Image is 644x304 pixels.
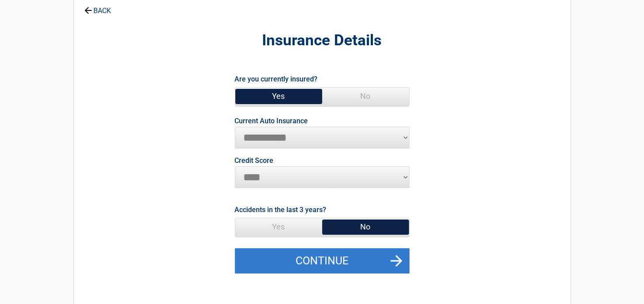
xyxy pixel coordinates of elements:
[235,248,410,274] button: Continue
[322,88,409,105] span: No
[235,204,327,216] label: Accidents in the last 3 years?
[322,218,409,236] span: No
[235,88,322,105] span: Yes
[235,73,318,85] label: Are you currently insured?
[122,30,523,51] h2: Insurance Details
[235,118,308,125] label: Current Auto Insurance
[235,157,274,164] label: Credit Score
[235,218,322,236] span: Yes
